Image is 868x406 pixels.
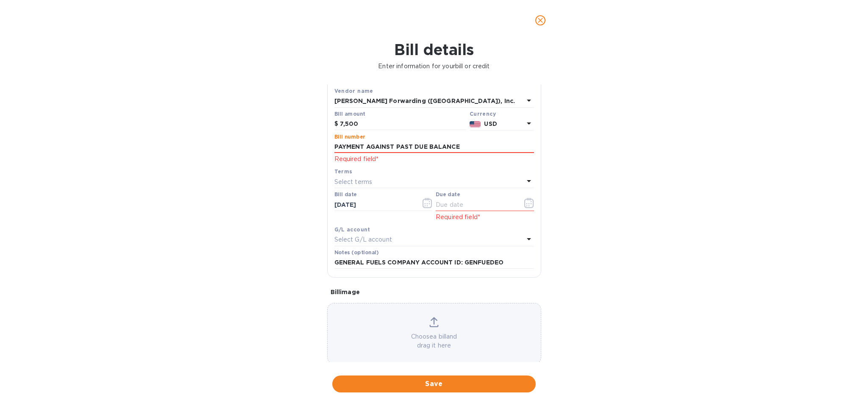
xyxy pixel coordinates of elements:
[334,250,379,255] label: Notes (optional)
[484,120,497,127] b: USD
[334,226,370,233] b: G/L account
[334,155,534,164] p: Required field*
[436,198,516,211] input: Due date
[334,111,365,117] label: Bill amount
[340,118,466,131] input: $ Enter bill amount
[334,192,357,197] label: Bill date
[331,288,538,296] p: Bill image
[334,118,340,131] div: $
[334,141,534,153] input: Enter bill number
[7,41,861,58] h1: Bill details
[334,256,534,269] input: Enter notes
[334,235,392,244] p: Select G/L account
[530,10,551,31] button: close
[332,375,536,392] button: Save
[328,332,541,350] p: Choose a bill and drag it here
[334,168,353,175] b: Terms
[334,88,373,94] b: Vendor name
[436,192,460,197] label: Due date
[334,134,365,139] label: Bill number
[436,213,534,222] p: Required field*
[334,97,515,104] b: [PERSON_NAME] Forwarding ([GEOGRAPHIC_DATA]), Inc.
[334,198,415,211] input: Select date
[470,121,481,127] img: USD
[7,62,861,71] p: Enter information for your bill or credit
[470,111,496,117] b: Currency
[339,379,529,389] span: Save
[334,178,373,186] p: Select terms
